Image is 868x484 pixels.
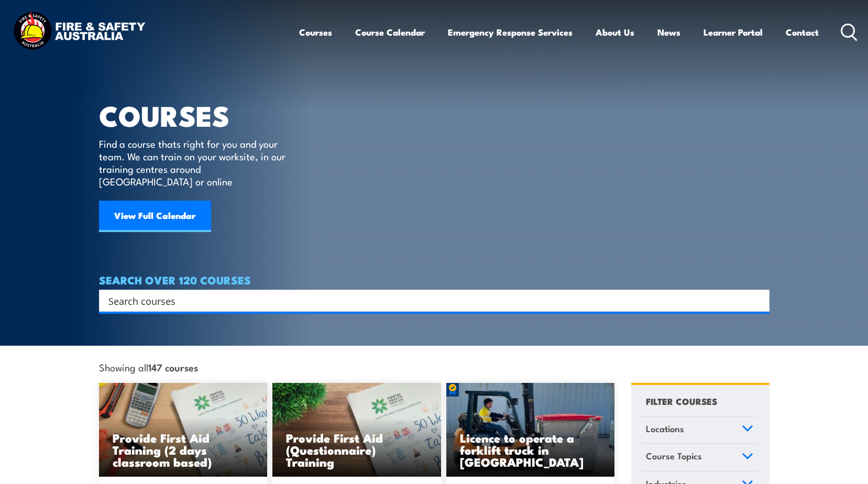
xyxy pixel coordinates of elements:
[596,18,634,46] a: About Us
[111,293,749,308] form: Search form
[448,18,573,46] a: Emergency Response Services
[99,383,268,477] a: Provide First Aid Training (2 days classroom based)
[299,18,332,46] a: Courses
[99,274,770,285] h4: SEARCH OVER 120 COURSES
[108,293,746,309] input: Search input
[272,383,441,477] img: Mental Health First Aid Training (Standard) – Blended Classroom
[641,444,758,471] a: Course Topics
[641,416,758,444] a: Locations
[751,293,766,308] button: Search magnifier button
[355,18,425,46] a: Course Calendar
[99,103,301,127] h1: COURSES
[446,383,615,477] a: Licence to operate a forklift truck in [GEOGRAPHIC_DATA]
[646,449,702,463] span: Course Topics
[704,18,763,46] a: Learner Portal
[272,383,441,477] a: Provide First Aid (Questionnaire) Training
[99,201,211,232] a: View Full Calendar
[646,394,717,408] h4: FILTER COURSES
[446,383,615,477] img: Licence to operate a forklift truck Training
[786,18,819,46] a: Contact
[646,422,684,436] span: Locations
[148,360,198,374] strong: 147 courses
[657,18,680,46] a: News
[460,432,601,468] h3: Licence to operate a forklift truck in [GEOGRAPHIC_DATA]
[113,432,254,468] h3: Provide First Aid Training (2 days classroom based)
[286,432,427,468] h3: Provide First Aid (Questionnaire) Training
[99,361,198,372] span: Showing all
[99,383,268,477] img: Mental Health First Aid Training (Standard) – Classroom
[99,137,290,188] p: Find a course thats right for you and your team. We can train on your worksite, in our training c...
